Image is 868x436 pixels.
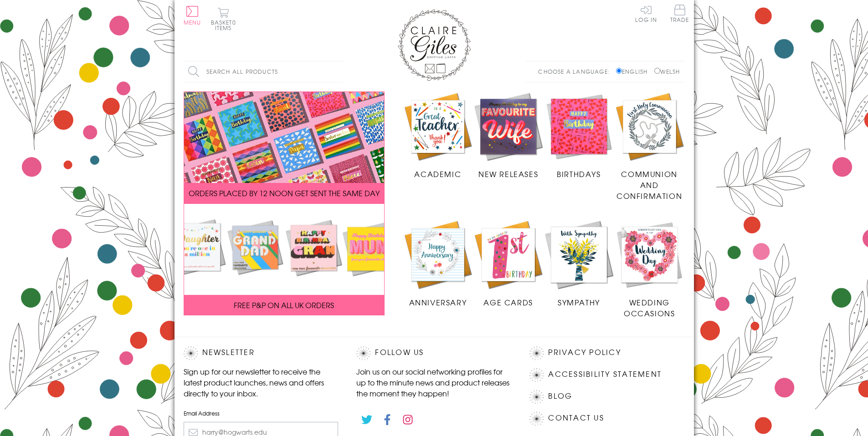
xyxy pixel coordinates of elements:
a: Academic [403,91,473,180]
span: Sympathy [558,297,600,308]
button: Menu [184,6,201,25]
span: Communion and Confirmation [616,168,682,201]
span: 0 items [215,18,236,32]
a: Age Cards [473,219,544,308]
a: Birthdays [544,91,614,180]
span: Birthdays [557,168,601,179]
a: Contact Us [548,412,604,424]
a: Accessibility Statement [548,368,662,380]
h2: Follow Us [356,346,511,360]
a: New Releases [473,91,544,180]
input: Search all products [184,61,343,82]
a: Trade [670,5,689,24]
label: English [616,67,652,76]
input: Search [334,61,343,82]
p: Choose a language: [538,67,614,76]
a: Anniversary [403,219,473,308]
span: ORDERS PLACED BY 12 NOON GET SENT THE SAME DAY [189,188,380,198]
span: Wedding Occasions [624,297,675,319]
input: Welsh [654,68,660,74]
a: Log In [635,5,657,22]
a: Communion and Confirmation [614,91,685,202]
span: New Releases [478,168,538,179]
p: Sign up for our newsletter to receive the latest product launches, news and offers directly to yo... [184,366,339,399]
a: Privacy Policy [548,346,621,359]
p: Join us on our social networking profiles for up to the minute news and product releases the mome... [356,366,511,399]
span: Age Cards [483,297,533,308]
span: Menu [184,18,201,26]
span: FREE P&P ON ALL UK ORDERS [234,299,334,310]
a: Blog [548,390,572,402]
a: Sympathy [544,219,614,308]
a: Wedding Occasions [614,219,685,319]
span: Trade [670,5,689,22]
h2: Newsletter [184,346,339,360]
img: Claire Giles Greetings Cards [398,9,471,81]
button: Basket0 items [211,7,236,30]
span: Anniversary [409,297,467,308]
input: English [616,68,622,74]
label: Welsh [654,67,680,76]
span: Academic [414,168,461,179]
label: Email Address [184,409,339,417]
